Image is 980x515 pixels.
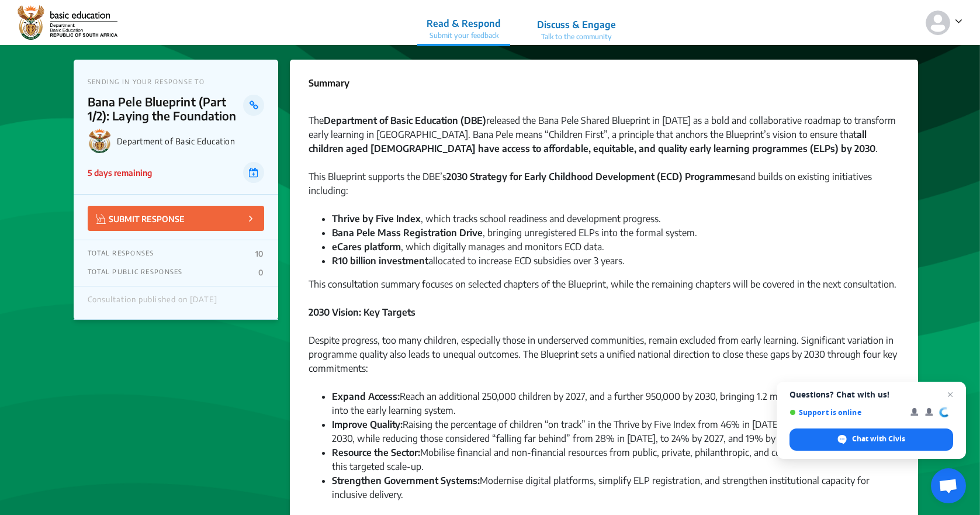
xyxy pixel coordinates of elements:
[931,468,966,503] div: Open chat
[789,428,953,451] div: Chat with Civis
[427,30,501,41] p: Submit your feedback
[537,18,616,32] p: Discuss & Engage
[332,240,899,254] li: , which digitally manages and monitors ECD data.
[88,95,244,123] p: Bana Pele Blueprint (Part 1/2): Laying the Foundation
[427,16,501,30] p: Read & Respond
[258,268,264,277] p: 0
[332,255,376,267] strong: R10 billion
[332,254,899,268] li: allocated to increase ECD subsidies over 3 years.
[332,419,403,430] strong: Improve Quality:
[332,417,899,445] li: Raising the percentage of children “on track” in the Thrive by Five Index from 46% in [DATE] to 4...
[309,333,899,389] div: Despite progress, too many children, especially those in underserved communities, remain excluded...
[88,129,112,153] img: Department of Basic Education logo
[926,11,950,35] img: person-default.svg
[88,249,154,258] p: TOTAL RESPONSES
[332,241,401,253] strong: eCares platform
[852,434,905,444] span: Chat with Civis
[324,115,486,126] strong: Department of Basic Education (DBE)
[332,475,480,486] strong: Strengthen Government Systems:
[96,212,185,225] p: SUBMIT RESPONSE
[309,113,899,170] div: The released the Bana Pele Shared Blueprint in [DATE] as a bold and collaborative roadmap to tran...
[332,389,899,417] li: Reach an additional 250,000 children by 2027, and a further 950,000 by 2030, bringing 1.2 million...
[309,76,349,90] p: Summary
[88,268,183,277] p: TOTAL PUBLIC RESPONSES
[537,32,616,42] p: Talk to the community
[789,408,902,417] span: Support is online
[117,136,264,146] p: Department of Basic Education
[379,255,428,267] strong: investment
[332,390,400,402] strong: Expand Access:
[943,388,957,402] span: Close chat
[332,212,899,226] li: , which tracks school readiness and development progress.
[332,447,420,458] strong: Resource the Sector:
[309,277,899,305] div: This consultation summary focuses on selected chapters of the Blueprint, while the remaining chap...
[18,5,117,40] img: r3bhv9o7vttlwasn7lg2llmba4yf
[446,171,740,182] strong: 2030 Strategy for Early Childhood Development (ECD) Programmes
[332,213,421,224] strong: Thrive by Five Index
[332,473,899,502] li: Modernise digital platforms, simplify ELP registration, and strengthen institutional capacity for...
[332,227,483,239] strong: Bana Pele Mass Registration Drive
[332,445,899,473] li: Mobilise financial and non-financial resources from public, private, philanthropic, and corporate...
[789,390,953,399] span: Questions? Chat with us!
[88,167,152,179] p: 5 days remaining
[332,226,899,240] li: , bringing unregistered ELPs into the formal system.
[88,78,264,85] p: SENDING IN YOUR RESPONSE TO
[88,206,264,231] button: SUBMIT RESPONSE
[309,170,899,212] div: This Blueprint supports the DBE’s and builds on existing initiatives including:
[96,214,106,224] img: Vector.jpg
[309,306,415,318] strong: 2030 Vision: Key Targets
[88,295,217,310] div: Consultation published on [DATE]
[255,249,264,258] p: 10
